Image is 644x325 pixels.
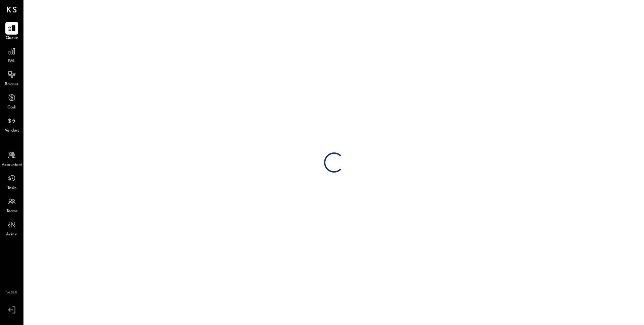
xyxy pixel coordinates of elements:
a: Vendors [0,114,23,134]
span: Admin [6,232,17,238]
span: Cash [7,105,16,111]
a: Admin [0,218,23,238]
a: Tasks [0,172,23,191]
span: Teams [6,208,17,215]
span: Vendors [5,128,19,134]
span: Balance [5,82,19,88]
span: P&L [8,58,16,64]
span: Queue [6,35,18,41]
a: Queue [0,22,23,41]
a: Teams [0,195,23,215]
a: P&L [0,45,23,64]
a: Accountant [0,149,23,168]
span: Tasks [7,185,16,191]
a: Balance [0,68,23,88]
a: Cash [0,91,23,111]
span: Accountant [2,162,22,168]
